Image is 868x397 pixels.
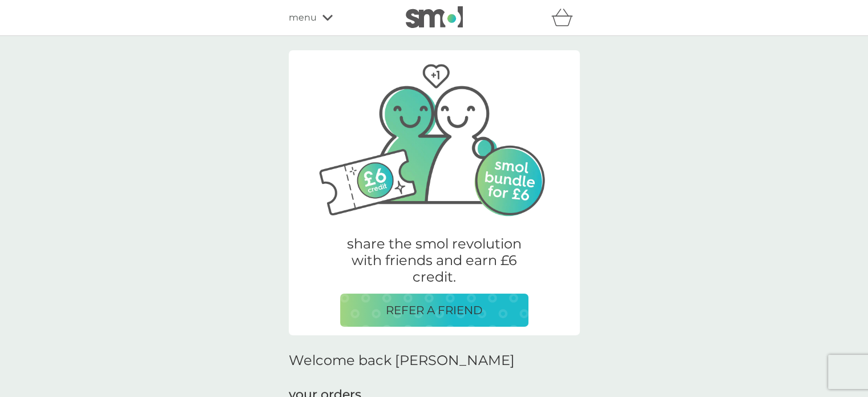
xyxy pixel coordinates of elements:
[551,6,580,29] div: basket
[289,352,515,369] h2: Welcome back [PERSON_NAME]
[340,294,528,327] button: REFER A FRIEND
[289,10,317,25] span: menu
[340,236,528,285] p: share the smol revolution with friends and earn £6 credit.
[406,6,463,28] img: smol
[386,301,483,319] p: REFER A FRIEND
[289,52,580,335] a: Two friends, one with their arm around the other.share the smol revolution with friends and earn ...
[306,50,563,222] img: Two friends, one with their arm around the other.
